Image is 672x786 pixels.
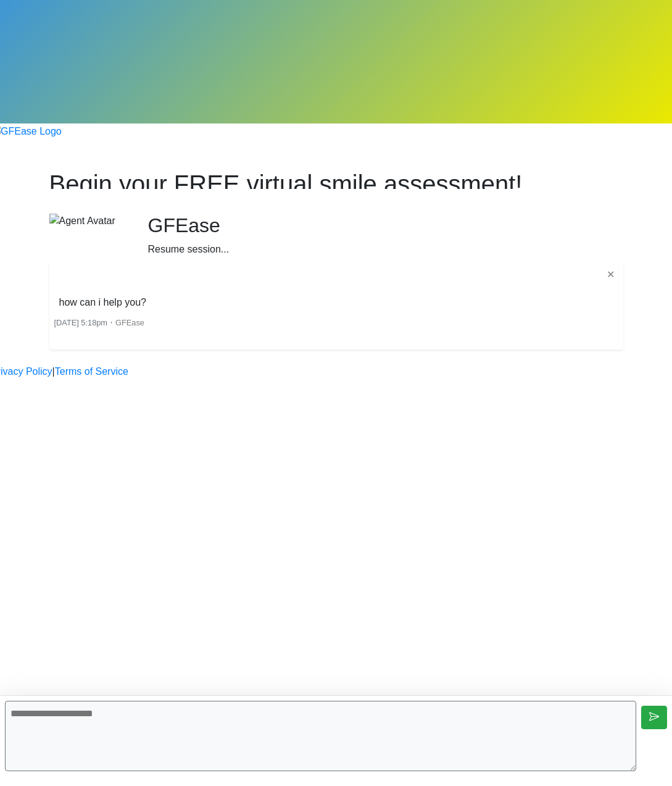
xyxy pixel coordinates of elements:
h2: GFEase [148,214,623,237]
div: Resume session... [148,242,623,257]
span: [DATE] 5:18pm [54,318,108,327]
button: ✕ [603,267,618,283]
li: how can i help you? [54,293,151,312]
span: GFEase [115,318,144,327]
a: | [52,364,55,379]
img: Agent Avatar [49,214,115,228]
h1: Begin your FREE virtual smile assessment! [49,166,623,189]
a: Terms of Service [55,364,128,379]
small: ・ [54,318,144,327]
